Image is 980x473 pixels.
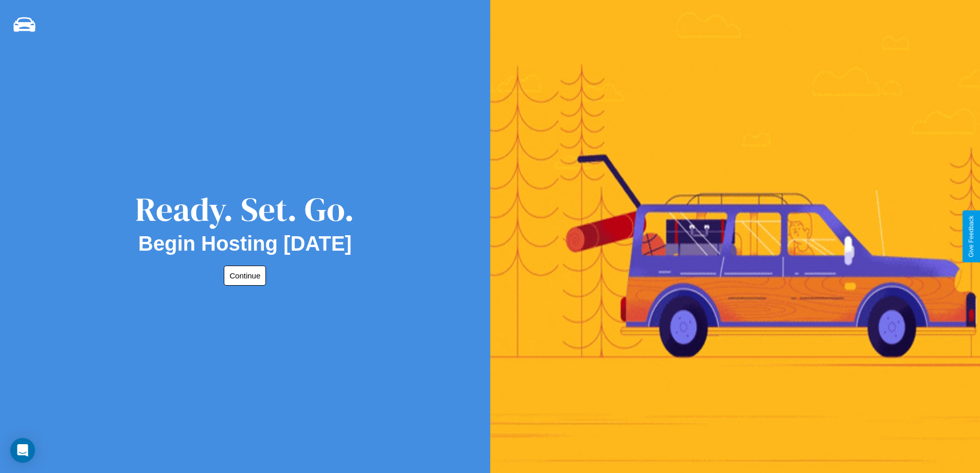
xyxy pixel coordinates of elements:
[968,216,975,257] div: Give Feedback
[10,438,35,463] div: Open Intercom Messenger
[135,186,354,232] div: Ready. Set. Go.
[138,232,352,255] h2: Begin Hosting [DATE]
[224,266,266,286] button: Continue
